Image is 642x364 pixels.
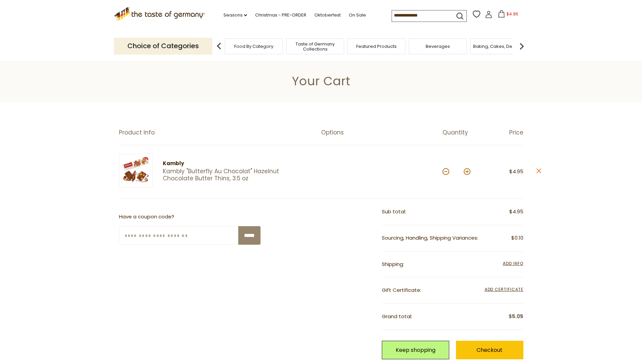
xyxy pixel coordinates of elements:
a: On Sale [349,11,366,19]
a: Oktoberfest [314,11,341,19]
a: Beverages [426,44,450,49]
span: $4.95 [509,208,523,216]
span: Sub total: [382,208,406,215]
a: Baking, Cakes, Desserts [473,44,525,49]
a: Christmas - PRE-ORDER [255,11,306,19]
span: $5.05 [509,312,523,321]
span: $0.10 [511,234,523,242]
a: Featured Products [356,44,397,49]
span: Grand total: [382,313,412,320]
h1: Your Cart [21,73,621,89]
span: Gift Certificate: [382,286,421,294]
div: Price [483,129,523,136]
button: $4.95 [494,10,522,20]
span: Add Info [503,261,523,266]
div: Options [321,129,442,136]
span: $4.95 [507,11,518,17]
div: Kambly [163,159,309,168]
span: $4.95 [509,168,523,175]
a: Taste of Germany Collections [288,41,342,52]
span: Add Certificate [485,286,523,294]
a: Checkout [456,341,523,359]
p: Choice of Categories [114,38,212,54]
img: Kambly "Butterfly Au Chocolat" Hazelnut Chocolate Butter Thins, 3.5 oz [119,154,153,187]
div: Quantity [442,129,483,136]
span: Sourcing, Handling, Shipping Variances: [382,234,478,241]
a: Kambly "Butterfly Au Chocolat" Hazelnut Chocolate Butter Thins, 3.5 oz [163,168,309,182]
div: Product Info [119,129,321,136]
a: Keep shopping [382,341,449,359]
img: previous arrow [212,39,226,53]
span: Shipping: [382,261,404,268]
a: Food By Category [234,44,273,49]
a: Seasons [223,11,247,19]
img: next arrow [515,39,528,53]
p: Have a coupon code? [119,213,261,221]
